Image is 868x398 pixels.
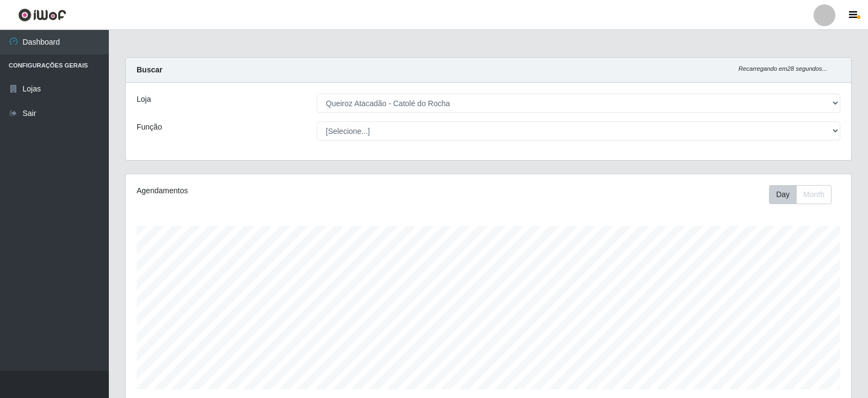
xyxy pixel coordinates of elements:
[137,185,420,197] div: Agendamentos
[738,65,827,72] i: Recarregando em 28 segundos...
[796,185,832,204] button: Month
[769,185,840,204] div: Toolbar with button groups
[18,8,66,22] img: CoreUI Logo
[137,94,151,105] label: Loja
[137,121,162,133] label: Função
[769,185,797,204] button: Day
[137,65,162,74] strong: Buscar
[769,185,832,204] div: First group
